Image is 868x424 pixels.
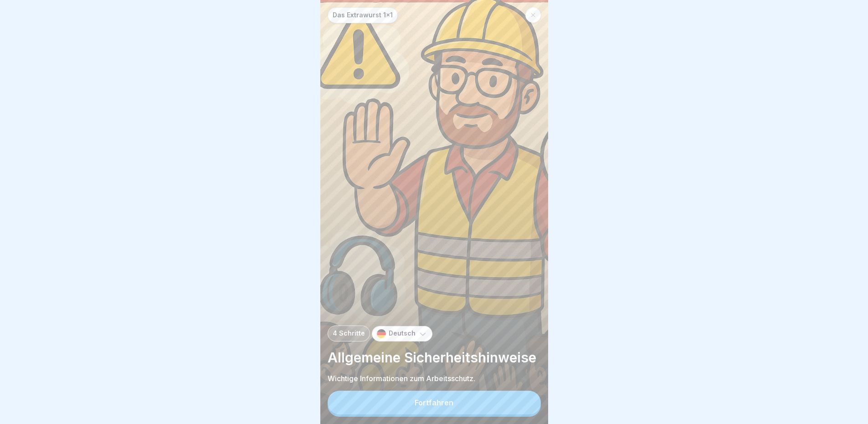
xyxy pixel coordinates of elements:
p: Wichtige Informationen zum Arbeitsschutz. [328,373,541,383]
button: Fortfahren [328,391,541,414]
p: Deutsch [389,330,416,337]
img: de.svg [377,329,386,338]
div: Fortfahren [415,398,453,407]
p: Allgemeine Sicherheitshinweise [328,349,541,366]
p: 4 Schritte [333,330,365,337]
p: Das Extrawurst 1x1 [333,11,393,19]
